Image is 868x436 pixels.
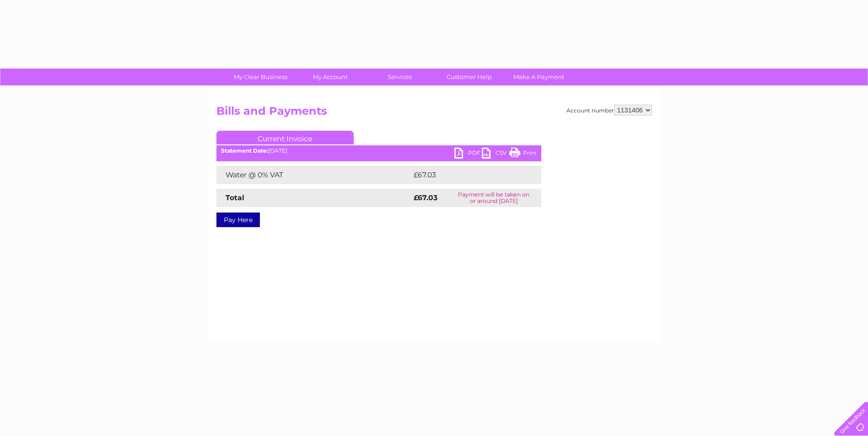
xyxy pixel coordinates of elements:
[362,69,437,85] a: Services
[216,131,354,144] a: Current Invoice
[454,148,482,161] a: PDF
[223,69,298,85] a: My Clear Business
[216,213,260,227] a: Pay Here
[509,148,537,161] a: Print
[216,105,652,122] h2: Bills and Payments
[431,69,507,85] a: Customer Help
[566,105,652,116] div: Account number
[482,148,509,161] a: CSV
[501,69,577,85] a: Make A Payment
[292,69,368,85] a: My Account
[216,148,541,154] div: [DATE]
[216,166,411,184] td: Water @ 0% VAT
[411,166,523,184] td: £67.03
[226,193,244,202] strong: Total
[447,189,541,207] td: Payment will be taken on or around [DATE]
[221,147,268,154] b: Statement Date:
[414,193,437,202] strong: £67.03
